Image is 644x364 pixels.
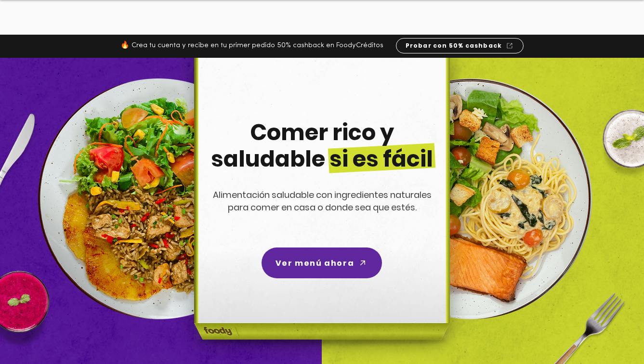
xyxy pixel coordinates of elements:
[396,38,524,53] a: Probar con 50% cashback
[262,247,382,278] a: Ver menú ahora
[211,117,433,174] span: Comer rico y saludable si es fácil
[276,257,354,269] span: Ver menú ahora
[213,189,432,213] span: Alimentación saludable con ingredientes naturales para comer en casa o donde sea que estés.
[120,42,383,49] span: 🔥 Crea tu cuenta y recibe en tu primer pedido 50% cashback en FoodyCréditos
[38,78,279,319] img: left-dish-compress.png
[406,41,502,50] span: Probar con 50% cashback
